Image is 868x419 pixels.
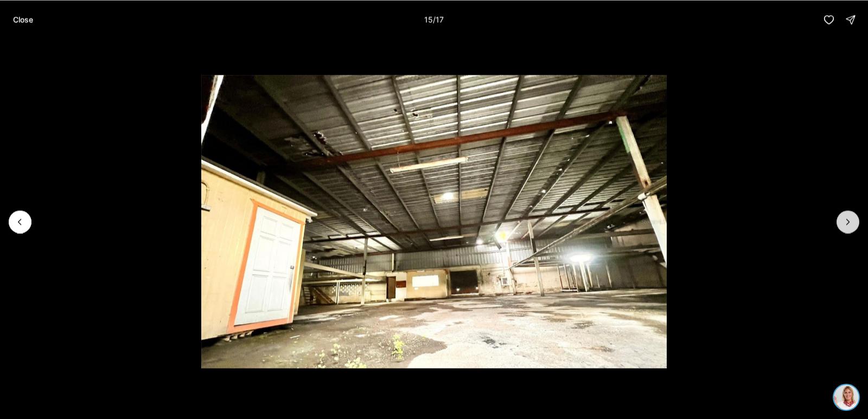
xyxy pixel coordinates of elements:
[9,210,31,233] button: Previous slide
[7,9,40,30] button: Close
[837,210,859,233] button: Next slide
[7,7,31,31] img: 527b0b8b-e05e-4919-af49-c08c181a4cb2.jpeg
[13,15,33,24] p: Close
[424,15,444,24] p: 15 / 17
